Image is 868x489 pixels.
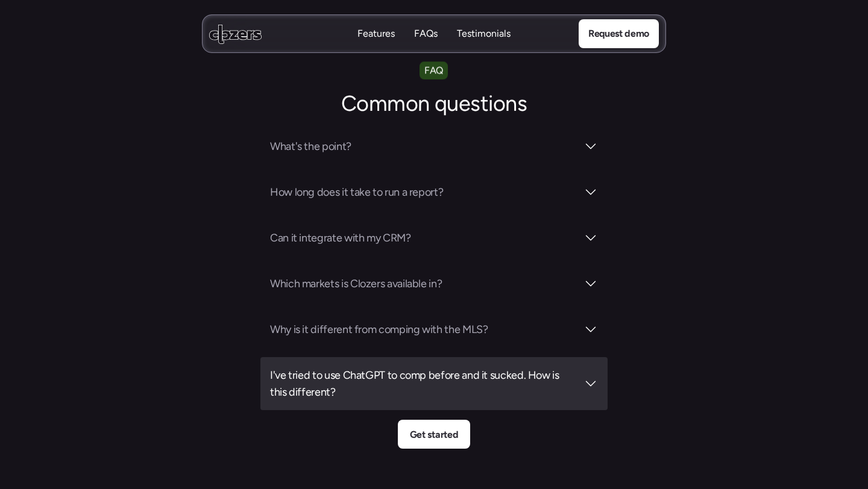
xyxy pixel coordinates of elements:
[398,420,470,449] a: Get started
[229,89,639,119] h2: Common questions
[588,26,649,42] p: Request demo
[410,427,458,443] p: Get started
[357,27,395,40] p: Features
[414,27,438,40] p: FAQs
[457,27,511,40] p: Testimonials
[414,27,438,41] a: FAQsFAQs
[357,27,395,41] a: FeaturesFeatures
[414,40,438,54] p: FAQs
[424,63,443,78] p: FAQ
[579,19,659,48] a: Request demo
[457,40,511,54] p: Testimonials
[270,138,577,155] h3: What's the point?
[357,40,395,54] p: Features
[270,275,577,292] h3: Which markets is Clozers available in?
[270,229,577,246] h3: Can it integrate with my CRM?
[270,184,577,201] h3: How long does it take to run a report?
[270,321,577,338] h3: Why is it different from comping with the MLS?
[457,27,511,41] a: TestimonialsTestimonials
[270,367,577,400] h3: I've tried to use ChatGPT to comp before and it sucked. How is this different?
